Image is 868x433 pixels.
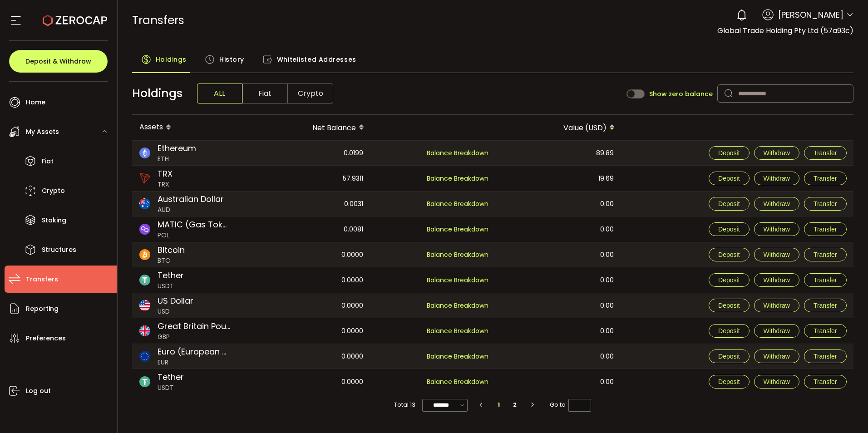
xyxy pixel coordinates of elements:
div: 19.69 [497,166,621,191]
li: 1 [491,399,507,411]
div: Value (USD) [497,120,622,135]
span: Withdraw [764,327,790,335]
button: Deposit [709,222,749,236]
div: 0.0000 [246,344,370,369]
span: Home [26,96,45,109]
span: Fiat [42,155,54,168]
img: usdt_portfolio.svg [139,376,150,387]
span: Deposit [718,276,740,284]
button: Deposit & Withdraw [9,50,108,73]
span: Deposit [718,327,740,335]
span: Withdraw [764,276,790,284]
div: 0.00 [497,192,621,216]
img: eth_portfolio.svg [139,148,150,158]
button: Deposit [709,248,749,261]
span: Whitelisted Addresses [277,50,356,69]
span: Deposit [718,378,740,385]
button: Deposit [709,375,749,389]
span: Deposit [718,149,740,157]
button: Deposit [709,273,749,287]
span: AUD [158,205,224,215]
div: 89.89 [497,141,621,165]
button: Deposit [709,197,749,211]
span: Withdraw [764,200,790,207]
div: 0.0000 [246,318,370,344]
button: Deposit [709,349,749,363]
span: Bitcoin [158,244,185,256]
span: Balance Breakdown [427,148,488,157]
button: Transfer [804,349,847,363]
span: Transfer [814,226,837,233]
button: Transfer [804,172,847,185]
span: Balance Breakdown [427,174,488,183]
button: Withdraw [754,349,799,363]
span: Great Britain Pound [158,320,231,332]
span: Tether [158,371,184,383]
div: 57.9311 [246,166,370,191]
span: Transfer [814,378,837,385]
button: Transfer [804,222,847,236]
button: Withdraw [754,197,799,211]
button: Withdraw [754,299,799,312]
span: Deposit [718,175,740,182]
iframe: Chat Widget [823,389,868,433]
span: Deposit [718,302,740,309]
div: 0.00 [497,216,621,242]
span: [PERSON_NAME] [778,9,843,21]
span: BTC [158,256,185,266]
span: Euro (European Monetary Unit) [158,345,231,358]
span: Balance Breakdown [427,377,488,387]
span: MATIC (Gas Token) [158,218,231,231]
span: EUR [158,358,231,367]
button: Withdraw [754,146,799,160]
button: Deposit [709,146,749,160]
li: 2 [507,399,523,411]
span: US Dollar [158,295,193,307]
div: 0.00 [497,369,621,394]
div: 0.0000 [246,369,370,394]
span: Withdraw [764,175,790,182]
button: Transfer [804,375,847,389]
div: Net Balance [246,120,371,135]
img: usd_portfolio.svg [139,300,150,311]
div: Assets [132,120,246,135]
span: Balance Breakdown [427,275,488,285]
span: Balance Breakdown [427,199,488,208]
div: 0.00 [497,318,621,344]
span: POL [158,231,231,240]
button: Withdraw [754,222,799,236]
span: Total 13 [394,399,415,411]
span: Transfer [814,251,837,258]
div: 0.0000 [246,242,370,267]
span: Transfers [26,273,58,286]
button: Transfer [804,299,847,312]
span: Deposit & Withdraw [25,58,91,64]
span: Deposit [718,251,740,258]
div: 0.0000 [246,293,370,318]
span: Go to [550,399,591,411]
img: trx_portfolio.png [139,173,150,184]
span: My Assets [26,125,59,138]
span: Balance Breakdown [427,326,488,336]
button: Withdraw [754,248,799,261]
span: Crypto [42,184,65,197]
span: Tether [158,269,184,281]
span: USDT [158,383,184,393]
span: Balance Breakdown [427,351,488,362]
span: Withdraw [764,251,790,258]
span: Deposit [718,353,740,360]
span: Balance Breakdown [427,300,488,311]
img: matic_polygon_portfolio.png [139,224,150,235]
span: TRX [158,180,173,189]
span: Transfer [814,149,837,157]
img: gbp_portfolio.svg [139,325,150,336]
div: 0.0081 [246,216,370,242]
span: Transfer [814,276,837,284]
span: Structures [42,243,76,256]
span: Log out [26,384,51,398]
span: TRX [158,167,173,180]
span: Crypto [288,84,333,103]
button: Deposit [709,324,749,338]
button: Withdraw [754,273,799,287]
